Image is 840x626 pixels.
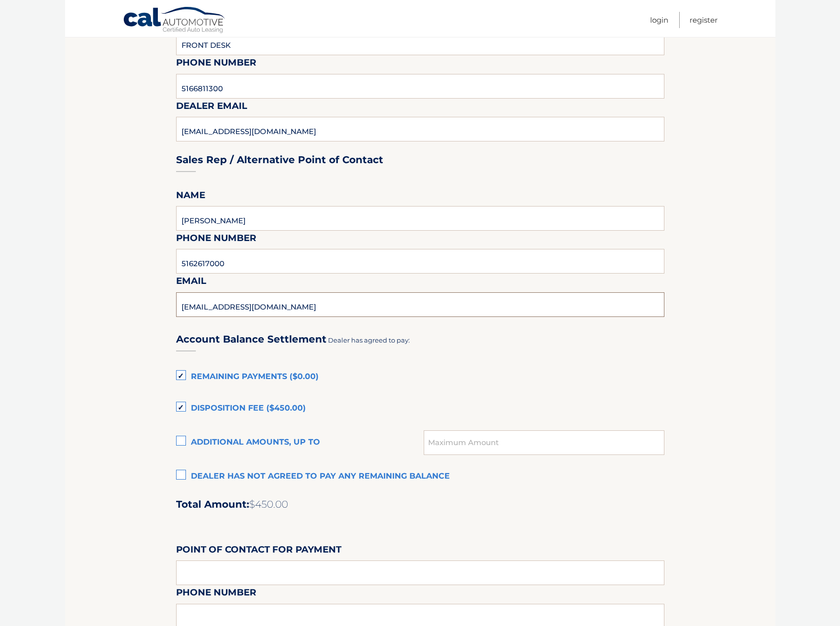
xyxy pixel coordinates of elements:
[176,367,664,387] label: Remaining Payments ($0.00)
[176,55,256,73] label: Phone Number
[176,274,206,292] label: Email
[328,336,410,344] span: Dealer has agreed to pay:
[176,188,205,206] label: Name
[176,399,664,418] label: Disposition Fee ($450.00)
[123,6,226,35] a: Cal Automotive
[176,154,383,166] h3: Sales Rep / Alternative Point of Contact
[176,542,341,560] label: Point of Contact for Payment
[176,467,664,487] label: Dealer has not agreed to pay any remaining balance
[650,12,668,28] a: Login
[176,333,327,346] h3: Account Balance Settlement
[690,12,718,28] a: Register
[176,498,664,511] h2: Total Amount:
[176,231,256,249] label: Phone Number
[176,99,247,117] label: Dealer Email
[176,433,424,452] label: Additional amounts, up to
[424,430,664,455] input: Maximum Amount
[249,498,288,510] span: $450.00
